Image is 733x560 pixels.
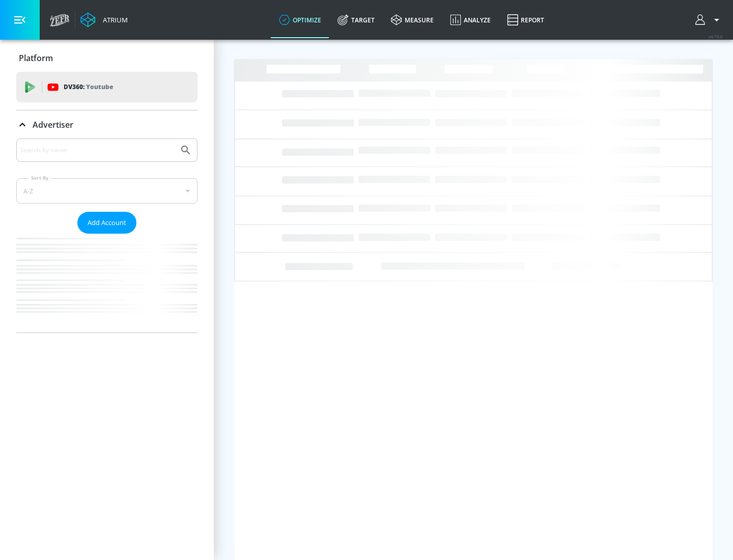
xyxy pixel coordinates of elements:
p: DV360: [64,81,113,93]
a: optimize [271,2,329,38]
a: Report [499,2,552,38]
p: Platform [19,52,53,64]
div: DV360: Youtube [16,72,198,102]
div: Advertiser [16,110,198,139]
span: v 4.19.0 [709,34,723,39]
label: Sort By [29,175,51,181]
div: Advertiser [16,138,198,332]
span: Add Account [88,217,126,229]
a: Analyze [442,2,499,38]
div: A-Z [16,178,198,204]
nav: list of Advertiser [16,234,198,332]
div: Platform [16,44,198,72]
input: Search by name [20,144,175,157]
a: Target [329,2,383,38]
p: Youtube [86,81,113,92]
div: Atrium [99,15,128,24]
button: Add Account [77,212,136,234]
a: measure [383,2,442,38]
p: Advertiser [33,119,73,130]
a: Atrium [80,12,128,27]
